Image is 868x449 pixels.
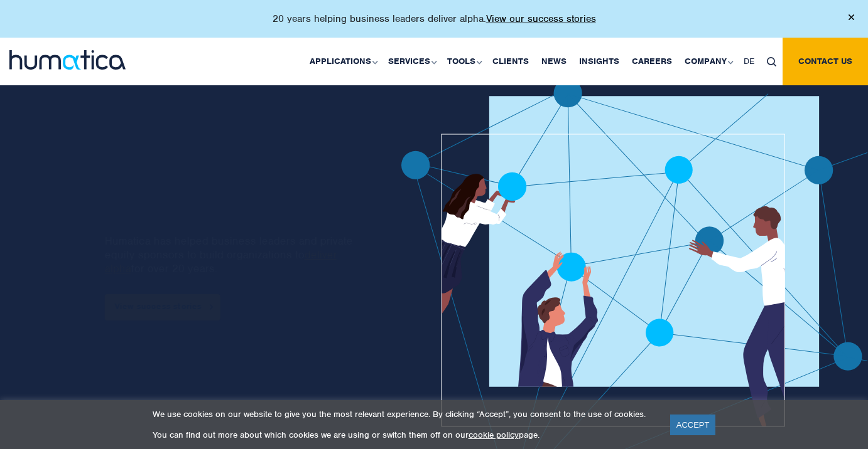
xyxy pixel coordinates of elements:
p: You can find out more about which cookies we are using or switch them off on our page. [153,430,654,440]
a: Services [382,38,441,85]
img: search_icon [767,57,776,66]
p: Humatica has helped business leaders and private equity sponsors to build organizations to for ov... [104,234,358,275]
a: Company [678,38,737,85]
a: deliver alpha [104,248,337,275]
a: View success stories [104,294,220,320]
img: logo [9,50,126,70]
a: Applications [303,38,382,85]
a: Insights [573,38,626,85]
a: News [535,38,573,85]
a: View our success stories [486,13,596,25]
p: 20 years helping business leaders deliver alpha. [273,13,596,25]
span: DE [744,56,754,66]
img: arrowicon [209,304,213,310]
a: DE [737,38,761,85]
p: We use cookies on our website to give you the most relevant experience. By clicking “Accept”, you... [153,409,654,420]
a: Careers [626,38,678,85]
a: cookie policy [469,430,519,440]
a: ACCEPT [670,415,716,435]
a: Contact us [783,38,868,85]
a: Clients [486,38,535,85]
a: Tools [441,38,486,85]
